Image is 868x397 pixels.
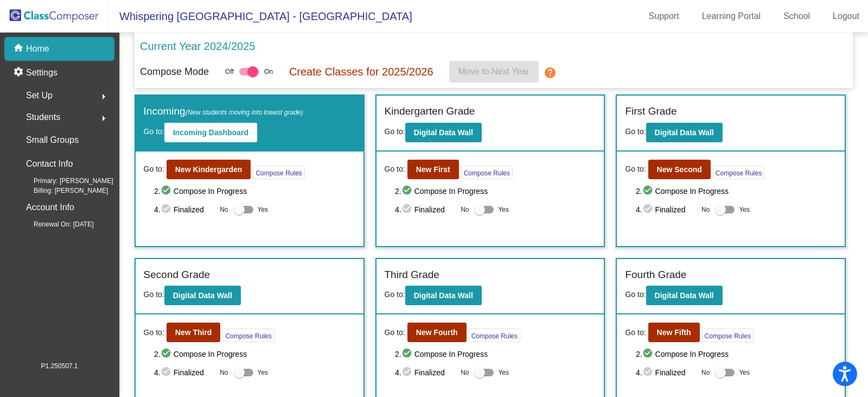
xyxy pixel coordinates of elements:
b: Incoming Dashboard [173,128,248,137]
span: Go to: [144,327,164,338]
mat-icon: check_circle [401,366,414,379]
mat-icon: check_circle [161,203,174,216]
span: Yes [498,203,509,216]
span: Go to: [625,163,646,175]
mat-icon: check_circle [161,366,174,379]
span: 4. Finalized [395,366,455,379]
label: Incoming [144,104,303,119]
mat-icon: settings [13,66,26,79]
label: Second Grade [144,267,210,283]
button: New Fourth [407,323,467,342]
span: Yes [258,203,269,216]
span: (New students moving into lowest grade) [186,109,303,116]
span: Yes [258,366,269,379]
a: Logout [824,8,868,25]
button: Incoming Dashboard [164,123,257,142]
p: Compose Mode [140,65,209,79]
mat-icon: check_circle [401,348,414,361]
span: 2. Compose In Progress [395,185,596,198]
mat-icon: check_circle [161,348,174,361]
mat-icon: check_circle [401,185,414,198]
b: Digital Data Wall [414,291,473,300]
mat-icon: check_circle [642,203,655,216]
mat-icon: check_circle [642,366,655,379]
button: Compose Rules [461,166,513,179]
span: 2. Compose In Progress [636,348,837,361]
span: Go to: [385,163,405,175]
span: 2. Compose In Progress [636,185,837,198]
mat-icon: home [13,42,26,55]
b: New Fourth [416,328,458,337]
a: Learning Portal [693,8,770,25]
span: Yes [739,366,750,379]
b: Digital Data Wall [173,291,232,300]
span: Whispering [GEOGRAPHIC_DATA] - [GEOGRAPHIC_DATA] [108,8,412,25]
button: New Third [167,323,221,342]
button: Move to Next Year [449,61,539,83]
mat-icon: help [543,66,556,79]
span: 2. Compose In Progress [154,185,355,198]
button: Compose Rules [469,329,520,342]
span: Renewal On: [DATE] [16,219,93,229]
button: New Fifth [648,323,700,342]
button: Compose Rules [222,329,274,342]
span: Billing: [PERSON_NAME] [16,186,108,196]
b: Digital Data Wall [655,128,714,137]
p: Account Info [26,200,74,215]
b: New First [416,165,450,174]
mat-icon: check_circle [161,185,174,198]
span: Set Up [26,88,53,103]
span: Yes [739,203,750,216]
span: 2. Compose In Progress [395,348,596,361]
button: Compose Rules [253,166,304,179]
span: Off [225,67,234,77]
button: Digital Data Wall [646,123,723,142]
p: Small Groups [26,133,79,148]
span: No [220,368,228,377]
span: No [461,368,469,377]
span: 2. Compose In Progress [154,348,355,361]
span: Go to: [144,163,164,175]
span: No [220,205,228,215]
b: New Second [657,165,702,174]
mat-icon: check_circle [401,203,414,216]
b: New Kindergarden [175,165,242,174]
span: Move to Next Year [458,67,529,76]
span: Students [26,110,60,125]
label: Third Grade [385,267,439,283]
button: New Kindergarden [167,160,251,179]
b: New Third [175,328,212,337]
mat-icon: arrow_right [97,90,110,103]
span: Go to: [625,290,646,299]
span: Yes [498,366,509,379]
span: Go to: [144,290,164,299]
label: Kindergarten Grade [385,104,475,119]
span: Primary: [PERSON_NAME] [16,176,113,186]
button: Compose Rules [713,166,764,179]
button: New Second [648,160,711,179]
button: Digital Data Wall [405,123,482,142]
button: Compose Rules [702,329,754,342]
button: New First [407,160,459,179]
span: No [701,205,710,215]
b: Digital Data Wall [655,291,714,300]
span: 4. Finalized [154,366,214,379]
span: Go to: [385,327,405,338]
span: No [701,368,710,377]
span: On [264,67,272,77]
span: Go to: [625,327,646,338]
button: Digital Data Wall [646,286,723,305]
button: Digital Data Wall [405,286,482,305]
span: Go to: [144,127,164,136]
b: Digital Data Wall [414,128,473,137]
a: Support [640,8,688,25]
p: Contact Info [26,156,73,172]
mat-icon: check_circle [642,348,655,361]
span: No [461,205,469,215]
mat-icon: arrow_right [97,112,110,125]
p: Current Year 2024/2025 [140,38,255,54]
p: Create Classes for 2025/2026 [289,64,433,80]
span: 4. Finalized [395,203,455,216]
span: 4. Finalized [636,366,696,379]
p: Settings [26,66,58,79]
